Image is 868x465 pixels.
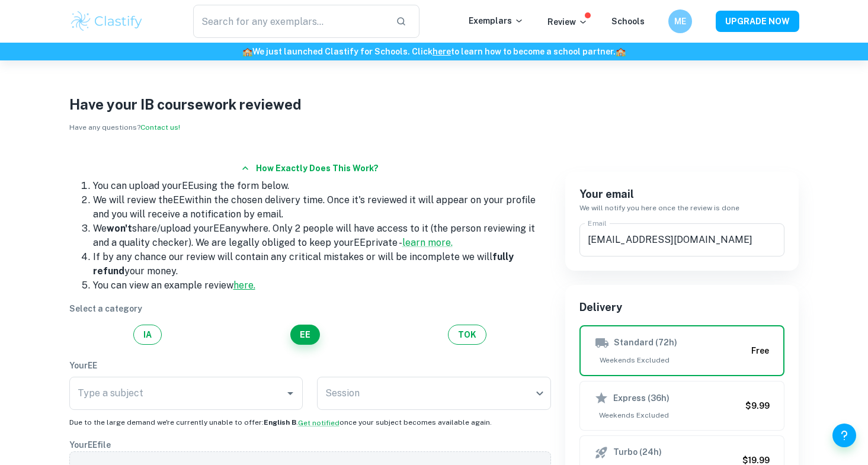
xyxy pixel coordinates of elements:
b: English B [264,418,296,426]
li: We will review the EE within the chosen delivery time. Once it's reviewed it will appear on your ... [93,193,551,222]
p: Exemplars [469,14,524,27]
h6: $9.99 [745,399,770,412]
span: Due to the large demand we're currently unable to offer: . once your subject becomes available ag... [69,418,492,426]
input: Search for any exemplars... [193,5,387,38]
button: Help and Feedback [832,424,856,447]
button: How exactly does this work? [237,158,383,179]
img: Clastify logo [69,9,145,33]
span: Weekends Excluded [594,410,741,421]
span: Have any questions? [69,123,180,132]
button: EE [290,325,320,345]
button: Open [282,385,299,402]
h6: ME [673,15,687,28]
a: learn more. [402,237,453,248]
span: 🏫 [242,47,252,56]
h6: Your email [579,186,785,203]
input: We'll contact you here [579,223,785,256]
li: If by any chance our review will contain any critical mistakes or will be incomplete we will your... [93,250,551,278]
h6: Delivery [579,299,785,316]
h1: Have your IB coursework reviewed [69,94,799,115]
h6: Turbo (24h) [613,445,662,460]
li: We share/upload your EE anywhere. Only 2 people will have access to it (the person reviewing it a... [93,222,551,250]
p: Select a category [69,302,551,315]
button: IA [133,325,162,345]
button: ME [668,9,692,33]
button: Standard (72h)Weekends ExcludedFree [579,325,785,376]
button: Get notified [298,418,339,428]
p: Your EE file [69,438,551,451]
button: Express (36h)Weekends Excluded$9.99 [579,381,785,431]
a: Schools [611,17,645,26]
li: You can view an example review [93,278,551,293]
b: fully refund [93,251,514,277]
span: 🏫 [616,47,626,56]
h6: We will notify you here once the review is done [579,203,785,214]
b: won't [107,223,132,234]
h6: Express (36h) [613,392,670,405]
button: TOK [448,325,486,345]
span: Weekends Excluded [595,355,747,365]
h6: Free [751,344,769,357]
h6: We just launched Clastify for Schools. Click to learn how to become a school partner. [2,45,866,58]
a: here. [233,280,255,291]
p: Your EE [69,359,551,372]
a: Contact us! [140,123,180,132]
label: Email [588,218,607,228]
li: You can upload your EE using the form below. [93,179,551,193]
p: Review [547,15,588,28]
a: here [433,47,451,56]
button: UPGRADE NOW [716,11,799,32]
h6: Standard (72h) [614,336,677,350]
